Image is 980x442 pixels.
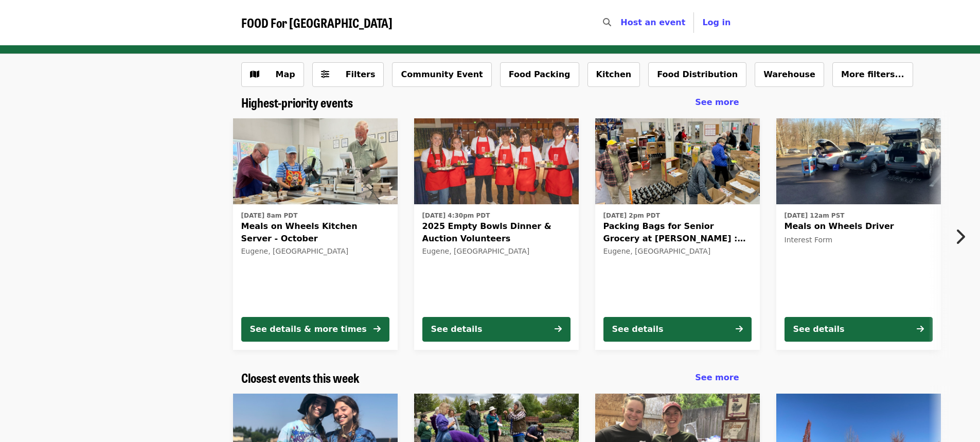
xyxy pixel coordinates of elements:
[776,118,941,350] a: See details for "Meals on Wheels Driver"
[233,95,747,110] div: Highest-priority events
[241,62,304,87] button: Show map view
[785,220,933,233] span: Meals on Wheels Driver
[241,15,393,30] a: FOOD For [GEOGRAPHIC_DATA]
[603,247,752,256] div: Eugene, [GEOGRAPHIC_DATA]
[422,220,571,245] span: 2025 Empty Bowls Dinner & Auction Volunteers
[648,62,746,87] button: Food Distribution
[500,62,579,87] button: Food Packing
[736,324,743,334] i: arrow-right icon
[917,324,924,334] i: arrow-right icon
[346,69,376,79] span: Filters
[603,17,611,27] i: search icon
[250,69,259,79] i: map icon
[241,211,298,220] time: [DATE] 8am PDT
[587,62,640,87] button: Kitchen
[250,323,367,335] div: See details & more times
[422,211,490,220] time: [DATE] 4:30pm PDT
[312,62,384,87] button: Filters (0 selected)
[373,324,381,334] i: arrow-right icon
[422,247,571,256] div: Eugene, [GEOGRAPHIC_DATA]
[233,118,398,350] a: See details for "Meals on Wheels Kitchen Server - October"
[694,12,739,33] button: Log in
[946,222,980,251] button: Next item
[776,118,941,205] img: Meals on Wheels Driver organized by FOOD For Lane County
[695,373,739,382] span: See more
[595,118,760,350] a: See details for "Packing Bags for Senior Grocery at Bailey Hill : October"
[695,96,739,109] a: See more
[695,372,739,384] a: See more
[414,118,579,205] img: 2025 Empty Bowls Dinner & Auction Volunteers organized by FOOD For Lane County
[241,368,360,386] span: Closest events this week
[241,13,393,31] span: FOOD For [GEOGRAPHIC_DATA]
[595,118,760,205] img: Packing Bags for Senior Grocery at Bailey Hill : October organized by FOOD For Lane County
[955,227,965,246] i: chevron-right icon
[841,69,904,79] span: More filters...
[276,69,295,79] span: Map
[755,62,824,87] button: Warehouse
[422,317,571,342] button: See details
[233,118,398,205] img: Meals on Wheels Kitchen Server - October organized by FOOD For Lane County
[241,95,353,110] a: Highest-priority events
[617,10,626,35] input: Search
[241,370,360,385] a: Closest events this week
[555,324,562,334] i: arrow-right icon
[392,62,491,87] button: Community Event
[793,323,845,335] div: See details
[702,17,730,27] span: Log in
[241,317,389,342] button: See details & more times
[233,370,747,385] div: Closest events this week
[785,236,833,244] span: Interest Form
[321,69,329,79] i: sliders-h icon
[612,323,664,335] div: See details
[603,220,752,245] span: Packing Bags for Senior Grocery at [PERSON_NAME] : October
[603,211,660,220] time: [DATE] 2pm PDT
[241,93,353,111] span: Highest-priority events
[832,62,913,87] button: More filters...
[620,17,685,27] a: Host an event
[241,220,389,245] span: Meals on Wheels Kitchen Server - October
[785,317,933,342] button: See details
[785,211,845,220] time: [DATE] 12am PST
[695,97,739,107] span: See more
[414,118,579,350] a: See details for "2025 Empty Bowls Dinner & Auction Volunteers"
[241,247,389,256] div: Eugene, [GEOGRAPHIC_DATA]
[431,323,483,335] div: See details
[603,317,752,342] button: See details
